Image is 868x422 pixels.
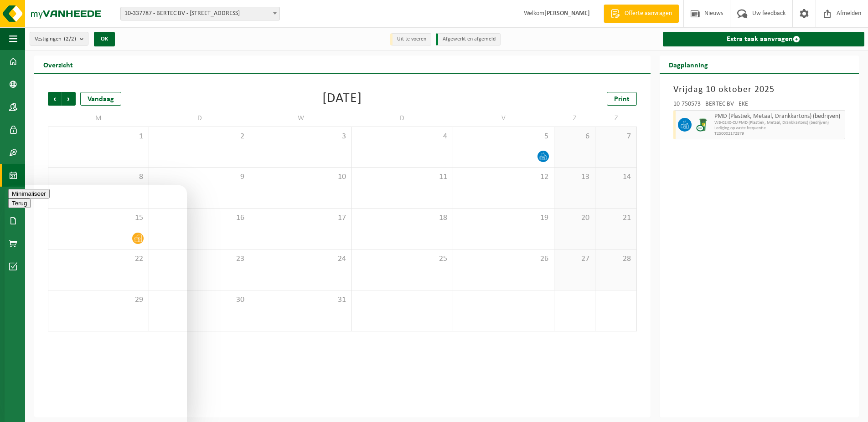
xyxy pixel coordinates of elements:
[559,132,590,142] span: 6
[154,132,245,142] span: 2
[62,92,76,106] span: Volgende
[154,213,245,223] span: 16
[559,213,590,223] span: 20
[544,10,590,17] strong: [PERSON_NAME]
[322,92,362,106] div: [DATE]
[458,132,549,142] span: 5
[34,56,82,73] h2: Overzicht
[53,172,144,182] span: 8
[121,7,279,20] span: 10-337787 - BERTEC BV - 9810 NAZARETH, VENECOWEG 10
[458,254,549,264] span: 26
[390,33,431,46] li: Uit te voeren
[255,213,346,223] span: 17
[30,32,88,46] button: Vestigingen(2/2)
[64,36,76,42] count: (2/2)
[48,92,62,106] span: Vorige
[149,110,250,127] td: D
[352,110,453,127] td: D
[48,110,149,127] td: M
[604,5,679,23] a: Offerte aanvragen
[80,92,121,106] div: Vandaag
[554,110,595,127] td: Z
[154,172,245,182] span: 9
[154,254,245,264] span: 23
[600,172,631,182] span: 14
[660,56,717,73] h2: Dagplanning
[607,92,637,106] a: Print
[714,131,842,137] span: T250002172879
[622,9,674,18] span: Offerte aanvragen
[595,110,636,127] td: Z
[559,254,590,264] span: 27
[356,132,448,142] span: 4
[673,83,845,97] h3: Vrijdag 10 oktober 2025
[673,101,845,110] div: 10-750573 - BERTEC BV - EKE
[356,213,448,223] span: 18
[453,110,554,127] td: V
[250,110,351,127] td: W
[255,254,346,264] span: 24
[35,32,76,46] span: Vestigingen
[614,96,630,103] span: Print
[714,113,842,120] span: PMD (Plastiek, Metaal, Drankkartons) (bedrijven)
[663,32,864,46] a: Extra taak aanvragen
[94,32,115,46] button: OK
[154,295,245,305] span: 30
[600,132,631,142] span: 7
[600,254,631,264] span: 28
[255,132,346,142] span: 3
[600,213,631,223] span: 21
[458,213,549,223] span: 19
[120,7,280,20] span: 10-337787 - BERTEC BV - 9810 NAZARETH, VENECOWEG 10
[255,172,346,182] span: 10
[696,118,710,132] img: WB-0240-CU
[714,120,842,126] span: WB-0240-CU PMD (Plastiek, Metaal, Drankkartons) (bedrijven)
[356,254,448,264] span: 25
[436,33,501,46] li: Afgewerkt en afgemeld
[53,132,144,142] span: 1
[255,295,346,305] span: 31
[714,126,842,131] span: Lediging op vaste frequentie
[559,172,590,182] span: 13
[356,172,448,182] span: 11
[5,185,187,422] iframe: chat widget
[458,172,549,182] span: 12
